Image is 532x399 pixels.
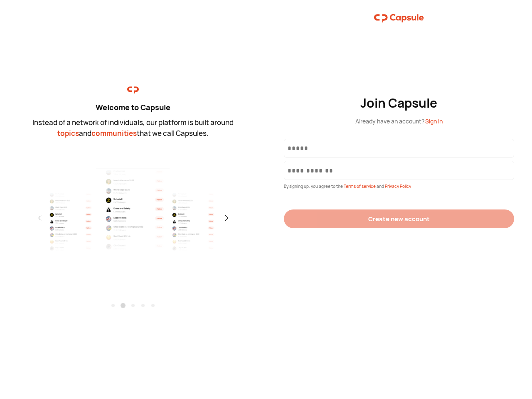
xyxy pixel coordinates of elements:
span: topics [57,128,79,138]
span: Sign in [425,117,443,125]
div: Instead of a network of individuals, our platform is built around and that we call Capsules. [29,117,237,138]
div: Welcome to Capsule [29,102,237,113]
img: logo [127,84,139,96]
div: Already have an account? [355,117,443,126]
span: Privacy Policy [385,183,411,189]
span: Terms of service [344,183,377,189]
span: communities [91,128,137,138]
div: By signing up, you agree to the and [284,183,514,190]
img: second.png [42,166,224,255]
div: Join Capsule [360,96,438,111]
div: Create new account [368,214,430,223]
button: Create new account [284,209,514,228]
img: logo [374,10,424,27]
